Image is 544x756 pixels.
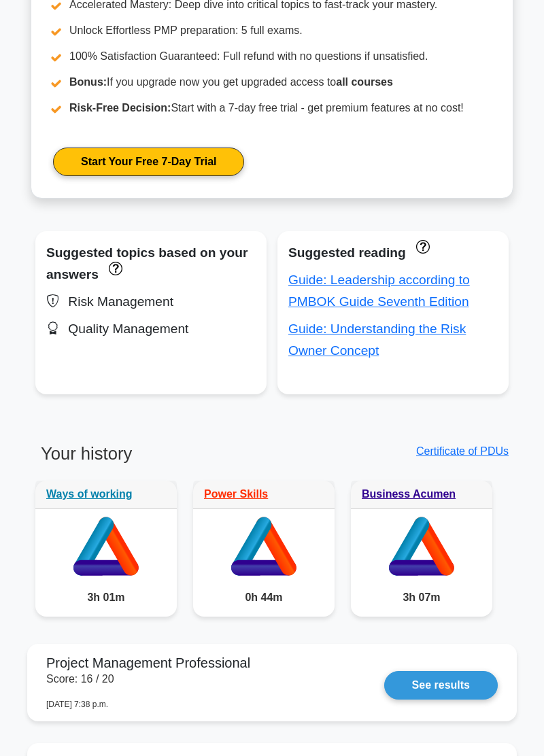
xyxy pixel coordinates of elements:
[351,579,492,617] div: 3h 07m
[105,260,122,275] a: These topics have been answered less than 50% correct. Topics disapear when you answer questions ...
[46,318,256,340] div: Quality Management
[416,445,509,457] a: Certificate of PDUs
[53,148,244,176] a: Start Your Free 7-Day Trial
[413,239,430,253] a: These concepts have been answered less than 50% correct. The guides disapear when you answer ques...
[46,242,256,286] div: Suggested topics based on your answers
[46,488,133,500] a: Ways of working
[288,322,466,358] a: Guide: Understanding the Risk Owner Concept
[193,579,335,617] div: 0h 44m
[384,671,498,700] a: See results
[46,291,256,313] div: Risk Management
[35,443,264,475] h3: Your history
[204,488,268,500] a: Power Skills
[288,242,498,264] div: Suggested reading
[35,579,177,617] div: 3h 01m
[362,488,456,500] a: Business Acumen
[288,273,470,309] a: Guide: Leadership according to PMBOK Guide Seventh Edition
